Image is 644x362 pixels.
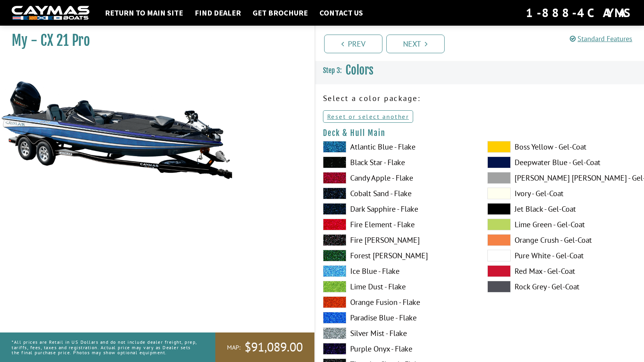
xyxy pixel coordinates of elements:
[570,34,632,43] a: Standard Features
[487,265,636,277] label: Red Max - Gel-Coat
[487,188,636,199] label: Ivory - Gel-Coat
[526,4,632,21] div: 1-888-4CAYMAS
[191,8,245,18] a: Find Dealer
[101,8,187,18] a: Return to main site
[323,343,472,355] label: Purple Onyx - Flake
[12,32,295,49] h1: My - CX 21 Pro
[323,92,637,104] p: Select a color package:
[324,35,382,53] a: Prev
[487,157,636,168] label: Deepwater Blue - Gel-Coat
[323,312,472,324] label: Paradise Blue - Flake
[487,219,636,230] label: Lime Green - Gel-Coat
[227,343,241,352] span: MAP:
[323,327,472,339] label: Silver Mist - Flake
[323,128,637,138] h4: Deck & Hull Main
[487,281,636,292] label: Rock Grey - Gel-Coat
[316,8,367,18] a: Contact Us
[323,141,472,153] label: Atlantic Blue - Flake
[323,188,472,199] label: Cobalt Sand - Flake
[487,172,636,184] label: [PERSON_NAME] [PERSON_NAME] - Gel-Coat
[323,172,472,184] label: Candy Apple - Flake
[323,250,472,261] label: Forest [PERSON_NAME]
[249,8,312,18] a: Get Brochure
[323,157,472,168] label: Black Star - Flake
[12,336,198,359] p: *All prices are Retail in US Dollars and do not include dealer freight, prep, tariffs, fees, taxe...
[487,250,636,261] label: Pure White - Gel-Coat
[323,110,414,123] a: Reset or select another
[487,203,636,215] label: Jet Black - Gel-Coat
[323,281,472,292] label: Lime Dust - Flake
[323,296,472,308] label: Orange Fusion - Flake
[323,203,472,215] label: Dark Sapphire - Flake
[487,141,636,153] label: Boss Yellow - Gel-Coat
[323,265,472,277] label: Ice Blue - Flake
[386,35,445,53] a: Next
[487,234,636,246] label: Orange Crush - Gel-Coat
[12,6,89,20] img: white-logo-c9c8dbefe5ff5ceceb0f0178aa75bf4bb51f6bca0971e226c86eb53dfe498488.png
[244,339,303,355] span: $91,089.00
[323,234,472,246] label: Fire [PERSON_NAME]
[215,332,314,362] a: MAP:$91,089.00
[323,219,472,230] label: Fire Element - Flake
